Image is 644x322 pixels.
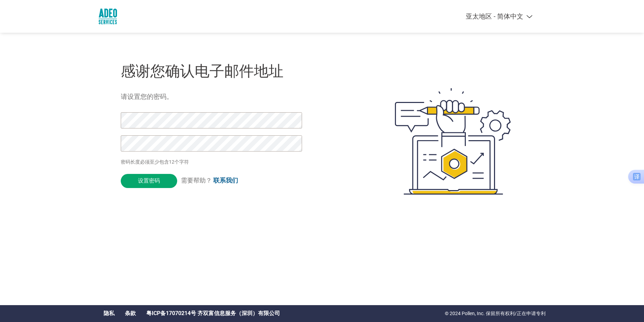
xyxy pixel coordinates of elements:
[121,158,304,166] p: 密码长度必须至少包含12个字符
[121,92,362,101] h5: 请设置您的密码。
[383,50,524,233] img: create-password
[146,310,280,317] a: 粤ICP备17070214号 齐双富信息服务（深圳）有限公司
[104,310,115,317] a: 隐私
[121,174,177,188] input: 设置密码
[213,177,238,184] a: 联系我们
[445,310,546,317] p: © 2024 Pollen, Inc. 保留所有权利/正在申请专利
[181,176,238,185] span: 需要帮助？
[98,7,117,26] img: Adeo
[125,310,136,317] a: 条款
[121,60,362,82] h1: 感谢您确认电子邮件地址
